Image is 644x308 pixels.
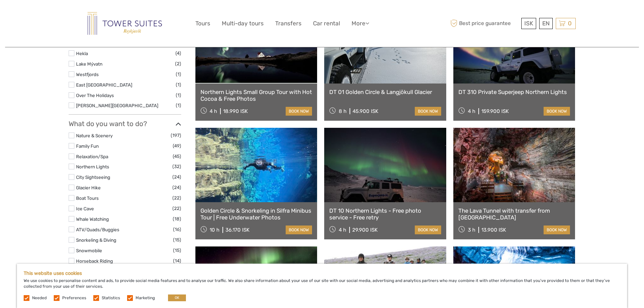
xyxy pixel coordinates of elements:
img: Reykjavik Residence [88,12,162,35]
a: City Sightseeing [76,174,110,180]
span: (4) [175,49,181,57]
a: book now [286,226,312,234]
a: East [GEOGRAPHIC_DATA] [76,82,132,88]
a: Family Fun [76,143,99,149]
div: We use cookies to personalise content and ads, to provide social media features and to analyse ou... [17,264,627,308]
a: Lake Mývatn [76,61,102,67]
div: 29.900 ISK [352,227,378,233]
a: Hekla [76,51,88,56]
a: Westfjords [76,72,99,77]
a: [PERSON_NAME][GEOGRAPHIC_DATA] [76,103,158,108]
a: Snorkeling & Diving [76,237,116,243]
a: Car rental [313,19,340,28]
div: 13.900 ISK [481,227,506,233]
span: (1) [176,101,181,109]
span: (24) [172,184,181,191]
a: Relaxation/Spa [76,154,108,159]
span: (15) [173,236,181,244]
a: book now [415,226,441,234]
span: (22) [172,194,181,202]
span: Best price guarantee [449,18,520,29]
a: Golden Circle & Snorkeling in Silfra Minibus Tour | Free Underwater Photos [200,207,312,221]
label: Statistics [102,295,120,301]
a: DT 10 Northern Lights - Free photo service - Free retry [329,207,441,221]
a: Multi-day tours [222,19,264,28]
span: 4 h [468,108,475,114]
span: (45) [173,152,181,160]
a: Northern Lights [76,164,109,169]
a: book now [415,107,441,116]
span: (197) [171,132,181,139]
a: Over The Holidays [76,93,114,98]
span: (49) [173,142,181,150]
a: book now [544,107,570,116]
a: DT 01 Golden Circle & Langjökull Glacier [329,89,441,95]
label: Marketing [136,295,155,301]
a: book now [286,107,312,116]
span: (18) [173,215,181,223]
div: 159.900 ISK [481,108,509,114]
span: (1) [176,70,181,78]
a: Horseback Riding [76,258,113,264]
div: EN [539,18,553,29]
h5: This website uses cookies [24,270,620,276]
button: OK [168,294,186,301]
span: (14) [173,257,181,265]
a: Ice Cave [76,206,94,211]
a: Glacier Hike [76,185,101,190]
span: (32) [172,163,181,170]
a: Northern Lights Small Group Tour with Hot Cocoa & Free Photos [200,89,312,102]
a: Snowmobile [76,248,102,253]
span: (1) [176,81,181,89]
p: We're away right now. Please check back later! [9,12,76,17]
div: 18.990 ISK [223,108,248,114]
a: Transfers [275,19,302,28]
span: (2) [175,60,181,68]
span: 4 h [210,108,217,114]
div: 36.170 ISK [225,227,249,233]
a: Whale Watching [76,216,109,222]
span: (22) [172,205,181,212]
span: (16) [173,226,181,233]
span: (15) [173,246,181,254]
a: The Lava Tunnel with transfer from [GEOGRAPHIC_DATA] [458,207,570,221]
a: Boat Tours [76,195,99,201]
label: Preferences [62,295,86,301]
span: (1) [176,91,181,99]
a: ATV/Quads/Buggies [76,227,119,232]
a: More [352,19,369,28]
span: 10 h [210,227,219,233]
div: 45.900 ISK [353,108,378,114]
button: Open LiveChat chat widget [78,10,86,19]
span: ISK [524,20,533,27]
a: Tours [195,19,210,28]
span: 8 h [339,108,347,114]
label: Needed [32,295,47,301]
span: 0 [567,20,573,27]
a: DT 310 Private Superjeep Northern Lights [458,89,570,95]
a: book now [544,226,570,234]
h3: What do you want to do? [69,120,181,128]
span: 3 h [468,227,475,233]
span: (24) [172,173,181,181]
a: Nature & Scenery [76,133,113,138]
span: 4 h [339,227,346,233]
